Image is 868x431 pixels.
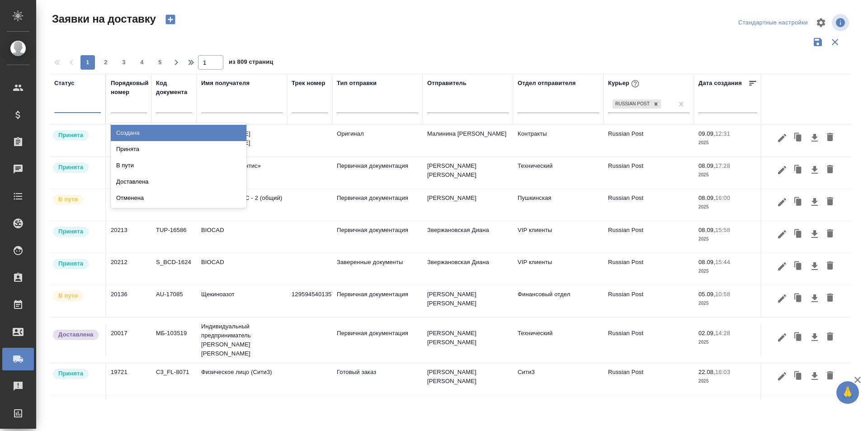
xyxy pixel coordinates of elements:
td: Малинина [PERSON_NAME] [423,125,513,156]
div: Создана [111,125,246,141]
span: 3 [117,58,131,67]
td: Заверенные документы [332,253,423,285]
td: TUP-16586 [151,221,197,253]
td: Первичная документация [332,221,423,253]
div: Отдел отправителя [518,79,576,88]
p: Доставлена [58,330,93,339]
td: Сити3 [513,363,604,395]
button: Скачать [807,290,822,307]
p: 2025 [698,203,757,212]
td: Финансовый отдел [513,285,604,317]
div: Курьер назначен [52,226,101,238]
td: Russian Post [604,363,694,395]
span: Посмотреть информацию [832,14,851,31]
td: 20213 [106,221,151,253]
p: Принята [58,163,83,172]
div: Трек номер [292,79,325,88]
p: 08.09, [698,194,715,201]
button: Клонировать [790,258,807,275]
div: Курьер назначен [52,258,101,270]
button: 🙏 [836,381,859,404]
td: C3_FL-8071 [151,363,197,395]
button: Клонировать [790,290,807,307]
td: BIOCAD [197,221,287,253]
p: 05.09, [698,291,715,298]
button: Скачать [807,161,822,179]
span: 🙏 [840,383,855,402]
button: Редактировать [774,161,790,179]
div: Тип отправки [337,79,377,88]
span: 4 [135,58,149,67]
td: AU-17085 [151,285,197,317]
p: 2025 [698,299,757,308]
p: 08.09, [698,227,715,233]
td: Первичная документация [332,189,423,221]
div: Russian Post [612,99,662,110]
button: Скачать [807,194,822,211]
button: 4 [135,55,149,70]
td: 20227 [106,157,151,189]
p: 22.08, [698,369,715,375]
div: Курьер назначен [52,161,101,174]
td: VIP клиенты [513,221,604,253]
td: Готовый заказ [332,363,423,395]
p: 2025 [698,267,757,276]
button: Удалить [822,368,838,385]
td: Первичная документация [332,324,423,356]
button: Удалить [822,290,838,307]
p: Принята [58,131,83,140]
button: Редактировать [774,194,790,211]
td: Звержановская Диана [423,221,513,253]
td: 19658 [106,395,151,427]
span: 5 [153,58,167,67]
div: split button [736,16,810,30]
td: Технический [513,395,604,427]
button: 3 [117,55,131,70]
div: Порядковый номер [111,79,149,97]
p: 08.09, [698,259,715,265]
td: Первичная документация [332,395,423,427]
p: В пути [58,291,78,300]
button: Клонировать [790,329,807,346]
td: Russian Post [604,324,694,356]
div: В пути [111,157,246,174]
td: 19721 [106,363,151,395]
p: 08.09, [698,162,715,169]
td: 20212 [106,253,151,285]
td: [PERSON_NAME] [PERSON_NAME] [423,363,513,395]
td: Технический [513,157,604,189]
div: Документы доставлены, фактическая дата доставки проставиться автоматически [52,329,101,341]
p: 02.09, [698,330,715,336]
button: Редактировать [774,368,790,385]
span: Заявки на доставку [50,12,156,26]
td: S_BCD-1624 [151,253,197,285]
td: BIOCAD [197,253,287,285]
button: Сбросить фильтры [826,33,844,51]
div: Russian Post [613,99,651,109]
td: Russian Post [604,189,694,221]
div: Отменена [111,190,246,206]
button: Удалить [822,161,838,179]
p: 2025 [698,338,757,347]
p: В пути [58,195,78,204]
td: Первичная документация [332,157,423,189]
td: 20214 [106,189,151,221]
p: 09.09, [698,130,715,137]
button: Клонировать [790,161,807,179]
div: Код документа [156,79,192,97]
td: [PERSON_NAME] [PERSON_NAME] [423,157,513,189]
td: [PERSON_NAME] [423,189,513,221]
button: Скачать [807,258,822,275]
td: VIP клиенты [513,253,604,285]
p: 17:28 [715,162,730,169]
div: Курьер назначен [52,368,101,380]
button: Скачать [807,368,822,385]
p: 2025 [698,377,757,386]
button: Удалить [822,258,838,275]
div: Курьер назначен [52,129,101,142]
button: При выборе курьера статус заявки автоматически поменяется на «Принята» [629,78,641,90]
p: 16:03 [715,369,730,375]
td: Russian Post [604,285,694,317]
button: Редактировать [774,290,790,307]
button: 5 [153,55,167,70]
